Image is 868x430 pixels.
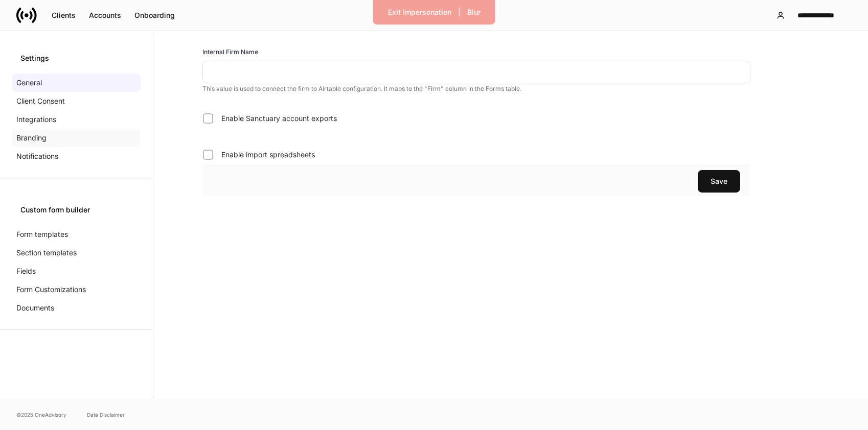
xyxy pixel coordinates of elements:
[461,4,487,20] button: Blur
[16,248,77,258] p: Section templates
[12,225,141,244] a: Form templates
[711,178,727,185] div: Save
[16,303,54,313] p: Documents
[89,12,121,19] div: Accounts
[221,150,315,160] span: Enable import spreadsheets
[467,9,481,16] div: Blur
[12,92,141,110] a: Client Consent
[12,74,141,92] a: General
[381,4,458,20] button: Exit Impersonation
[202,85,750,93] p: This value is used to connect the firm to Airtable configuration. It maps to the "Firm" column in...
[134,12,175,19] div: Onboarding
[16,266,36,276] p: Fields
[45,7,82,23] button: Clients
[12,299,141,317] a: Documents
[16,229,68,240] p: Form templates
[16,114,56,125] p: Integrations
[12,129,141,147] a: Branding
[82,7,128,23] button: Accounts
[698,170,740,193] button: Save
[16,411,66,419] span: © 2025 OneAdvisory
[16,96,65,106] p: Client Consent
[202,47,258,57] h6: Internal Firm Name
[52,12,76,19] div: Clients
[12,280,141,299] a: Form Customizations
[12,147,141,165] a: Notifications
[16,151,58,161] p: Notifications
[16,78,42,88] p: General
[16,133,47,143] p: Branding
[128,7,181,23] button: Onboarding
[12,262,141,280] a: Fields
[388,9,451,16] div: Exit Impersonation
[16,284,86,295] p: Form Customizations
[20,205,132,215] div: Custom form builder
[20,53,132,63] div: Settings
[87,411,125,419] a: Data Disclaimer
[12,244,141,262] a: Section templates
[12,110,141,129] a: Integrations
[221,113,337,124] span: Enable Sanctuary account exports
